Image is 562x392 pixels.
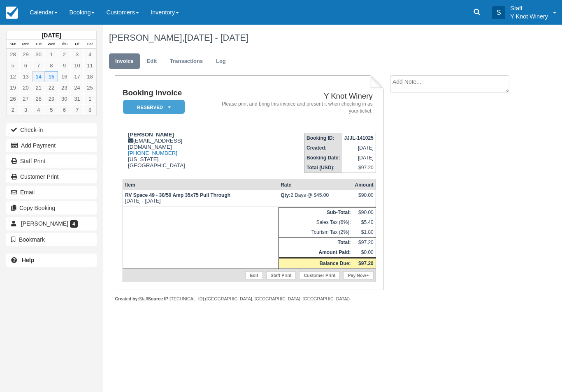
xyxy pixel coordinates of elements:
[245,271,262,279] a: Edit
[353,238,376,248] td: $97.20
[353,208,376,218] td: $90.00
[32,71,45,82] a: 14
[45,93,58,104] a: 29
[58,40,71,49] th: Thu
[123,190,279,207] td: [DATE] - [DATE]
[510,12,548,21] p: Y Knot Winery
[6,139,97,152] button: Add Payment
[342,163,376,173] td: $97.20
[279,227,353,238] td: Tourism Tax (2%):
[141,53,163,69] a: Edit
[123,100,185,114] em: Reserved
[32,60,45,71] a: 7
[58,49,71,60] a: 2
[128,131,174,138] strong: [PERSON_NAME]
[148,296,170,301] strong: Source IP:
[19,71,32,82] a: 13
[184,32,248,43] span: [DATE] - [DATE]
[70,220,78,228] span: 4
[84,60,96,71] a: 11
[71,60,84,71] a: 10
[84,93,96,104] a: 1
[128,150,177,156] a: [PHONE_NUMBER]
[304,143,342,153] th: Created:
[19,40,32,49] th: Mon
[84,40,96,49] th: Sat
[6,186,97,199] button: Email
[58,93,71,104] a: 30
[279,247,353,258] th: Amount Paid:
[123,89,218,97] h1: Booking Invoice
[6,7,18,19] img: checkfront-main-nav-mini-logo.png
[71,93,84,104] a: 31
[71,40,84,49] th: Fri
[32,104,45,115] a: 4
[32,40,45,49] th: Tue
[19,93,32,104] a: 27
[58,60,71,71] a: 9
[353,247,376,258] td: $0.00
[45,40,58,49] th: Wed
[353,227,376,238] td: $1.80
[304,133,342,143] th: Booking ID:
[7,93,19,104] a: 26
[304,153,342,163] th: Booking Date:
[6,170,97,183] a: Customer Print
[6,217,97,230] a: [PERSON_NAME] 4
[266,271,296,279] a: Staff Print
[71,71,84,82] a: 17
[58,71,71,82] a: 16
[32,49,45,60] a: 30
[45,82,58,93] a: 22
[222,92,373,101] h2: Y Knot Winery
[279,238,353,248] th: Total:
[19,60,32,71] a: 6
[6,254,97,267] a: Help
[22,257,34,263] b: Help
[510,4,548,12] p: Staff
[304,163,342,173] th: Total (USD):
[45,60,58,71] a: 8
[32,93,45,104] a: 28
[123,99,182,115] a: Reserved
[84,71,96,82] a: 18
[281,192,290,198] strong: Qty
[58,82,71,93] a: 23
[19,104,32,115] a: 3
[343,271,373,279] a: Pay Now
[21,220,68,227] span: [PERSON_NAME]
[45,49,58,60] a: 1
[344,135,373,141] strong: JJJL-141025
[342,143,376,153] td: [DATE]
[6,123,97,136] button: Check-in
[358,261,374,266] strong: $97.20
[279,217,353,227] td: Sales Tax (6%):
[71,49,84,60] a: 3
[353,217,376,227] td: $5.40
[125,192,230,198] strong: RV Space 49 - 30/50 Amp 35x75 Pull Through
[7,40,19,49] th: Sun
[6,201,97,214] button: Copy Booking
[115,296,139,301] strong: Created by:
[19,82,32,93] a: 20
[45,104,58,115] a: 5
[7,71,19,82] a: 12
[123,180,279,190] th: Item
[109,53,140,69] a: Invoice
[115,296,383,302] div: Staff [TECHNICAL_ID] ([GEOGRAPHIC_DATA], [GEOGRAPHIC_DATA], [GEOGRAPHIC_DATA])
[279,258,353,269] th: Balance Due:
[84,104,96,115] a: 8
[6,154,97,168] a: Staff Print
[32,82,45,93] a: 21
[71,82,84,93] a: 24
[58,104,71,115] a: 6
[71,104,84,115] a: 7
[7,60,19,71] a: 5
[299,271,340,279] a: Customer Print
[222,101,373,115] address: Please print and bring this invoice and present it when checking in as your ticket.
[353,180,376,190] th: Amount
[6,233,97,246] button: Bookmark
[164,53,209,69] a: Transactions
[210,53,232,69] a: Log
[42,32,61,39] strong: [DATE]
